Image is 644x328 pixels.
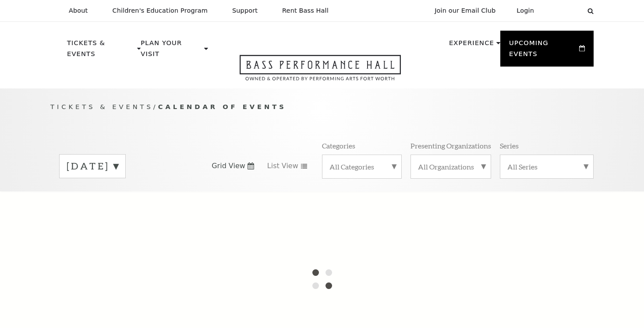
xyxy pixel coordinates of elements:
[410,141,491,150] p: Presenting Organizations
[69,7,88,14] p: About
[232,7,258,14] p: Support
[418,162,484,171] label: All Organizations
[141,38,202,64] p: Plan Your Visit
[50,103,153,110] span: Tickets & Events
[322,141,355,150] p: Categories
[509,38,577,64] p: Upcoming Events
[329,162,394,171] label: All Categories
[158,103,287,110] span: Calendar of Events
[67,159,118,173] label: [DATE]
[449,38,494,53] p: Experience
[548,7,579,15] select: Select:
[282,7,329,14] p: Rent Bass Hall
[212,161,245,171] span: Grid View
[50,102,594,113] p: /
[267,161,298,171] span: List View
[67,38,135,64] p: Tickets & Events
[507,162,586,171] label: All Series
[112,7,208,14] p: Children's Education Program
[500,141,519,150] p: Series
